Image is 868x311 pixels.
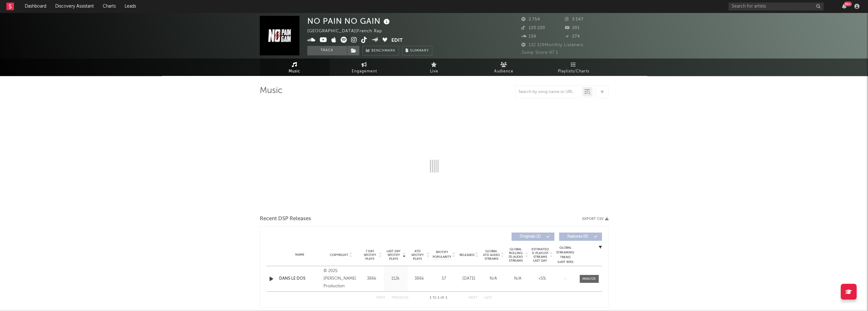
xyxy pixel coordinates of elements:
[279,276,321,282] a: DANS LE DOS
[433,250,451,259] span: Spotify Popularity
[362,46,399,55] a: Benchmark
[521,43,584,47] span: 132 329 Monthly Listeners
[385,249,402,261] span: Last Day Spotify Plays
[362,276,382,282] div: 386k
[391,37,403,45] button: Edit
[507,247,525,263] span: Global Rolling 7D Audio Streams
[521,26,545,30] span: 120 100
[842,4,846,9] button: 99+
[563,235,592,239] span: Features ( 0 )
[532,276,553,282] div: <5%
[460,253,474,257] span: Released
[409,276,430,282] div: 386k
[516,235,545,239] span: Originals ( 1 )
[410,49,429,53] span: Summary
[330,59,399,76] a: Engagement
[279,252,321,257] div: Name
[362,249,378,261] span: 7 Day Spotify Plays
[399,59,469,76] a: Live
[556,246,575,264] div: Global Streaming Trend (Last 60D)
[844,2,852,6] div: 99 +
[484,296,492,300] button: Last
[521,34,536,39] span: 134
[260,215,311,223] span: Recent DSP Releases
[565,17,584,22] span: 3 547
[469,296,478,300] button: Next
[469,59,539,76] a: Audience
[260,59,330,76] a: Music
[385,276,406,282] div: 112k
[409,249,426,261] span: ATD Spotify Plays
[307,46,347,55] button: Track
[307,28,389,35] div: [GEOGRAPHIC_DATA] | French Rap
[323,267,358,290] div: © 2025 [PERSON_NAME] Production
[521,51,558,55] span: Jump Score: 97.1
[494,68,513,75] span: Audience
[376,296,385,300] button: First
[483,276,504,282] div: N/A
[565,34,580,39] span: 274
[539,59,609,76] a: Playlists/Charts
[289,68,300,75] span: Music
[483,249,500,261] span: Global ATD Audio Streams
[515,90,582,95] input: Search by song name or URL
[371,47,395,55] span: Benchmark
[507,276,528,282] div: N/A
[565,26,580,30] span: 201
[558,68,589,75] span: Playlists/Charts
[421,294,456,302] div: 1 1 1
[521,17,540,22] span: 2 754
[352,68,377,75] span: Engagement
[458,276,480,282] div: [DATE]
[441,296,444,299] span: of
[582,217,609,221] button: Export CSV
[512,233,554,241] button: Originals(1)
[392,296,408,300] button: Previous
[402,46,432,55] button: Summary
[307,16,391,26] div: NO PAIN NO GAIN
[433,296,436,299] span: to
[430,68,438,75] span: Live
[532,247,549,263] span: Estimated % Playlist Streams Last Day
[433,276,455,282] div: 57
[559,233,602,241] button: Features(0)
[728,3,824,10] input: Search for artists
[330,253,348,257] span: Copyright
